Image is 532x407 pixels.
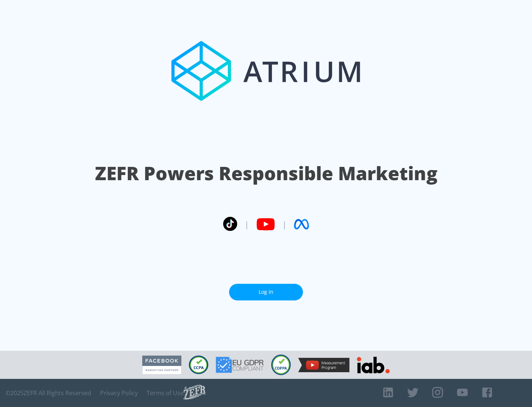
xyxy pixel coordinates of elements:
img: Facebook Marketing Partner [142,356,181,374]
img: CCPA Compliant [189,356,208,374]
img: COPPA Compliant [271,354,291,375]
img: GDPR Compliant [216,357,264,373]
h1: ZEFR Powers Responsible Marketing [95,161,437,186]
img: YouTube Measurement Program [298,358,349,372]
img: IAB [357,357,390,373]
span: | [245,219,249,230]
span: © 2025 ZEFR All Rights Reserved [6,389,91,397]
a: Terms of Use [147,389,184,397]
span: | [282,219,287,230]
a: Privacy Policy [100,389,138,397]
a: Log In [229,284,303,300]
